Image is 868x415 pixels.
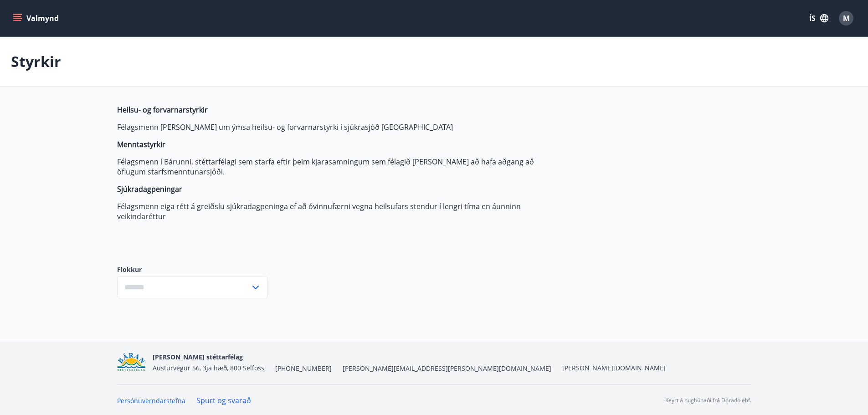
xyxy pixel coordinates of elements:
[343,364,551,373] span: [PERSON_NAME][EMAIL_ADDRESS][PERSON_NAME][DOMAIN_NAME]
[196,395,251,405] a: Spurt og svarað
[117,184,182,194] strong: Sjúkradagpeningar
[562,364,666,372] a: [PERSON_NAME][DOMAIN_NAME]
[11,51,61,72] p: Styrkir
[153,364,264,372] span: Austurvegur 56, 3ja hæð, 800 Selfoss
[275,364,332,373] span: [PHONE_NUMBER]
[117,353,146,372] img: Bz2lGXKH3FXEIQKvoQ8VL0Fr0uCiWgfgA3I6fSs8.png
[804,10,833,26] button: ÍS
[117,157,547,177] p: Félagsmenn í Bárunni, stéttarfélagi sem starfa eftir þeim kjarasamningum sem félagið [PERSON_NAME...
[153,353,243,361] span: [PERSON_NAME] stéttarfélag
[117,201,547,221] p: Félagsmenn eiga rétt á greiðslu sjúkradagpeninga ef að óvinnufærni vegna heilsufars stendur í len...
[117,139,165,149] strong: Menntastyrkir
[117,265,267,274] label: Flokkur
[843,13,850,23] span: M
[11,10,62,26] button: menu
[665,396,751,405] p: Keyrt á hugbúnaði frá Dorado ehf.
[117,105,208,115] strong: Heilsu- og forvarnarstyrkir
[835,7,857,29] button: M
[117,122,547,132] p: Félagsmenn [PERSON_NAME] um ýmsa heilsu- og forvarnarstyrki í sjúkrasjóð [GEOGRAPHIC_DATA]
[117,396,185,405] a: Persónuverndarstefna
